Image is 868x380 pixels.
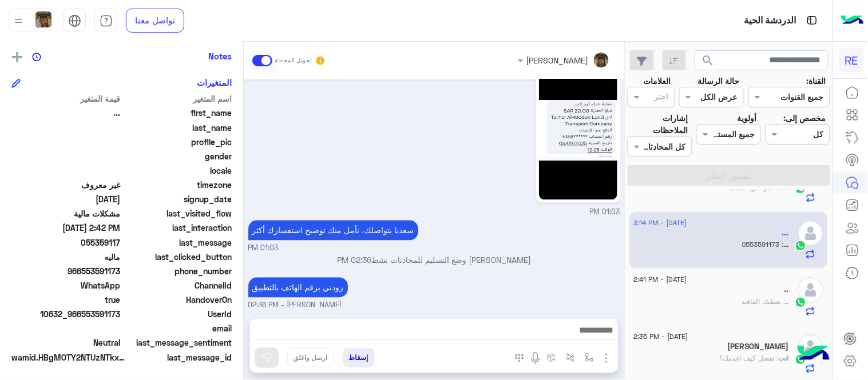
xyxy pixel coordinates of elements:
span: غير معروف [11,179,121,191]
p: 5/9/2025, 2:36 PM [248,278,348,298]
img: select flow [585,353,594,362]
p: [PERSON_NAME] وضع التسليم للمحادثات نشط [248,254,620,266]
img: notes [32,53,41,62]
span: ... [784,240,790,249]
span: قيمة المتغير [11,93,121,105]
span: email [123,322,232,334]
button: ارسل واغلق [287,348,334,367]
span: 0553591173 [743,240,784,249]
span: اسم المتغير [123,93,232,105]
a: tab [94,9,117,33]
img: send voice note [529,351,542,365]
a: تواصل معنا [126,9,184,33]
img: tab [68,14,81,27]
label: حالة الرسالة [698,75,740,87]
img: defaultAdmin.png [798,221,824,246]
span: انت [779,354,790,362]
span: null [11,165,121,177]
span: search [701,54,715,67]
span: signup_date [123,193,232,205]
h6: Notes [208,51,232,61]
small: تحويل المحادثة [275,56,312,65]
button: create order [542,348,561,367]
span: first_name [123,107,232,119]
label: إشارات الملاحظات [628,112,688,137]
img: WhatsApp [795,240,807,251]
h5: ... [783,228,790,238]
span: .. [786,297,790,306]
img: WhatsApp [795,297,807,308]
label: العلامات [643,75,671,87]
img: Trigger scenario [566,353,575,362]
span: 10632_966553591173 [11,308,121,320]
span: 966553591173 [11,265,121,277]
img: Logo [841,9,864,33]
span: تفضل كيف اخدمك؟ [720,354,779,362]
span: last_message_id [128,351,232,363]
img: tab [805,13,819,27]
span: 0 [11,337,121,349]
p: الدردشة الحية [744,13,796,29]
span: يعطيك العافيه [742,297,786,306]
span: 2025-09-05T11:42:56.981Z [11,222,121,234]
span: 01:03 PM [590,208,620,217]
h6: المتغيرات [197,77,232,87]
span: timezone [123,179,232,191]
span: 2 [11,279,121,291]
img: profile [11,14,26,28]
span: [DATE] - 2:41 PM [634,274,687,285]
label: مخصص إلى: [783,112,826,124]
button: select flow [580,348,599,367]
span: UserId [123,308,232,320]
span: ... [11,107,121,119]
h5: Mohamed Hassan [728,342,790,351]
button: search [695,50,723,75]
span: null [11,150,121,162]
span: profile_pic [123,136,232,148]
img: add [12,52,22,62]
span: [DATE] - 3:14 PM [634,218,687,228]
span: 02:36 PM [337,255,371,265]
span: انت [779,183,790,192]
span: ماليه [11,251,121,263]
span: HandoverOn [123,294,232,306]
img: make a call [515,354,524,363]
img: hulul-logo.png [794,334,834,374]
img: 790399273480107.jpg [539,61,617,200]
span: null [11,322,121,334]
span: phone_number [123,265,232,277]
span: last_name [123,122,232,134]
img: send attachment [600,351,613,365]
span: 2024-04-17T16:50:31.472Z [11,193,121,205]
button: تطبيق الفلاتر [628,165,830,186]
img: defaultAdmin.png [798,277,824,303]
span: last_visited_flow [123,207,232,219]
label: أولوية [738,112,757,124]
button: Trigger scenario [561,348,580,367]
span: last_message [123,237,232,249]
span: مشكلات مالية [11,207,121,219]
div: اختر [655,90,671,105]
button: إسقاط [343,348,375,367]
p: 5/9/2025, 1:03 PM [248,221,418,241]
span: wamid.HBgMOTY2NTUzNTkxMTczFQIAEhggQUNDQzBDQjE3RDU0QkZEN0REQjNFQTAwQ0U4RjA4QjAA [11,351,126,363]
span: ChannelId [123,279,232,291]
label: القناة: [806,75,826,87]
span: gender [123,150,232,162]
img: create order [547,353,556,362]
span: last_message_sentiment [123,337,232,349]
h5: .. [785,285,790,294]
span: last_clicked_button [123,251,232,263]
span: true [11,294,121,306]
span: [PERSON_NAME] - 02:36 PM [248,301,342,311]
div: RE [839,48,864,73]
span: last_interaction [123,222,232,234]
span: 055359117 [11,237,121,249]
img: tab [100,14,113,27]
img: userImage [35,11,51,27]
img: send message [261,352,272,363]
span: [DATE] - 2:36 PM [634,331,688,342]
span: عفوا في خدمتك [730,183,779,192]
span: 01:03 PM [248,243,279,254]
span: locale [123,165,232,177]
